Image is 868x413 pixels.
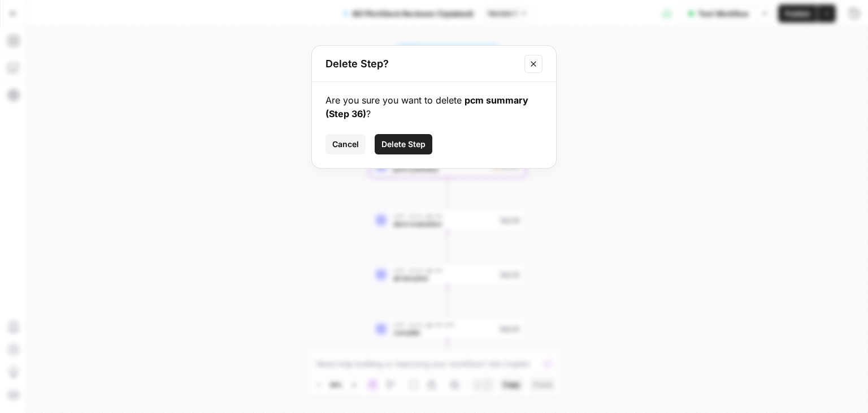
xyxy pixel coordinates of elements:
[524,55,542,73] button: Close modal
[332,139,359,150] span: Cancel
[381,139,426,150] span: Delete Step
[325,56,518,72] h2: Delete Step?
[325,134,366,154] button: Cancel
[325,93,542,121] div: Are you sure you want to delete ?
[375,134,432,154] button: Delete Step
